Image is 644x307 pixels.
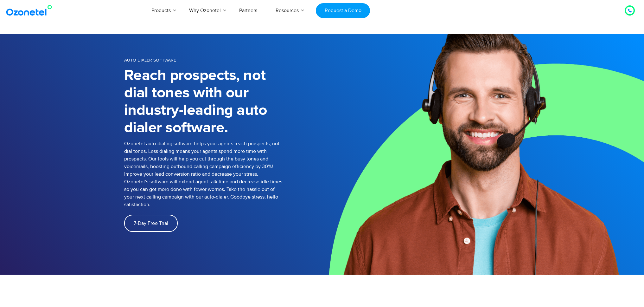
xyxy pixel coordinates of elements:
span: 7-Day Free Trial [134,221,168,226]
a: 7-Day Free Trial [124,215,178,232]
a: Request a Demo [316,3,370,18]
p: Ozonetel auto-dialing software helps your agents reach prospects, not dial tones. Less dialing me... [124,140,283,208]
h1: Reach prospects, not dial tones with our industry-leading auto dialer software. [124,67,283,137]
span: Auto Dialer Software [124,57,176,63]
